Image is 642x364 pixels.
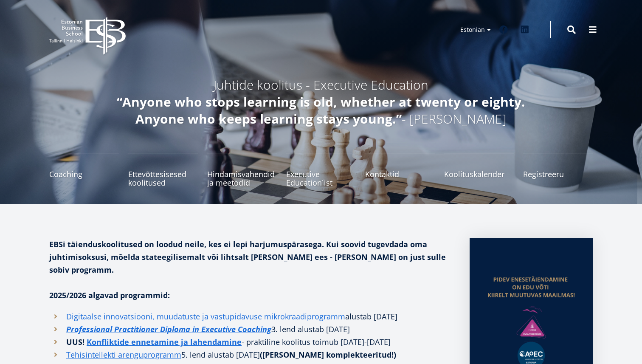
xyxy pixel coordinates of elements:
[66,323,271,336] a: Professional Practitioner Diploma in Executive Coaching
[286,170,356,187] span: Executive Education´ist
[523,153,593,187] a: Registreeru
[66,337,84,347] strong: UUS!
[207,170,277,187] span: Hindamisvahendid ja meetodid
[207,153,277,187] a: Hindamisvahendid ja meetodid
[49,170,119,178] span: Coaching
[49,153,119,187] a: Coaching
[117,93,525,127] em: “Anyone who stops learning is old, whether at twenty or eighty. Anyone who keeps learning stays y...
[87,336,242,348] a: Konfliktide ennetamine ja lahendamine
[96,93,546,127] h5: - [PERSON_NAME]
[128,153,198,187] a: Ettevõttesisesed koolitused
[365,170,435,178] span: Kontaktid
[66,348,181,361] a: Tehisintellekti arenguprogramm
[49,336,453,348] li: - praktiline koolitus toimub [DATE]-[DATE]
[49,239,446,275] strong: EBSi täienduskoolitused on loodud neile, kes ei lepi harjumuspärasega. Kui soovid tugevdada oma j...
[260,350,396,360] strong: ([PERSON_NAME] komplekteeritud!)
[495,21,512,38] a: Facebook
[66,310,345,323] a: Digitaalse innovatsiooni, muudatuste ja vastupidavuse mikrokraadiprogramm
[523,170,593,178] span: Registreeru
[87,337,242,347] strong: Konfliktide ennetamine ja lahendamine
[49,323,453,336] li: 3. lend alustab [DATE]
[96,76,546,93] h5: Juhtide koolitus - Executive Education
[444,170,514,178] span: Koolituskalender
[516,21,533,38] a: Linkedin
[286,153,356,187] a: Executive Education´ist
[49,310,453,323] li: alustab [DATE]
[444,153,514,187] a: Koolituskalender
[49,290,170,300] strong: 2025/2026 algavad programmid:
[49,348,453,361] li: 5. lend alustab [DATE]
[365,153,435,187] a: Kontaktid
[128,170,198,187] span: Ettevõttesisesed koolitused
